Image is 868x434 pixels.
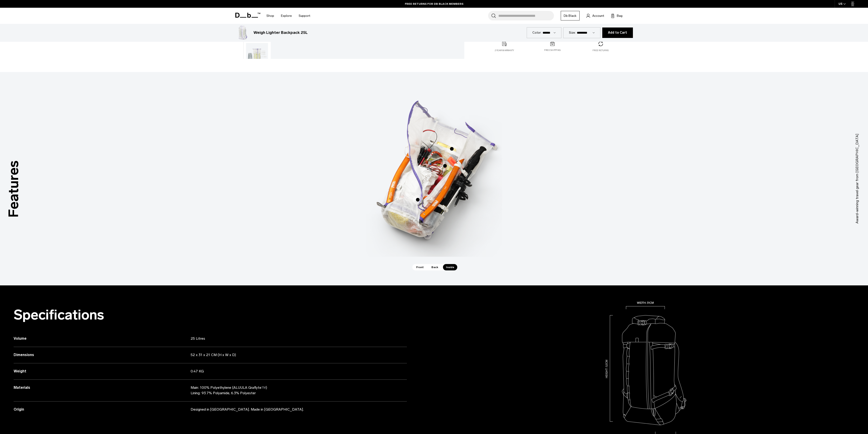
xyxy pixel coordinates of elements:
a: Account [586,13,604,18]
h3: Features [3,161,24,218]
h3: Origin [14,407,191,412]
h3: Weigh Lighter Backpack 25L [253,30,308,36]
p: 25 Litres [191,336,387,341]
span: Front [413,264,427,270]
a: Db Black [561,11,580,20]
p: 2 year warranty [495,49,514,52]
h3: Dimensions [14,352,191,358]
a: Explore [281,8,292,24]
h3: Weight [14,369,191,374]
img: Weigh_Lighter_Backpack_25L_15.png [246,43,268,70]
div: 3 / 3 [366,87,502,264]
p: Designed in [GEOGRAPHIC_DATA]. Made in [GEOGRAPHIC_DATA]. [191,407,387,412]
button: Add to Cart [602,27,633,38]
p: Main: 100% Polyethylene (ALUULA Graflyte™️) Lining: 93.7% Polyamide, 6.3% Polyester [191,385,387,396]
p: Free returns [593,49,609,52]
p: 52 x 31 x 21 CM (H x W x D) [191,352,387,358]
span: Account [592,13,604,18]
a: Support [299,8,310,24]
a: Shop [266,8,274,24]
h3: Materials [14,385,191,390]
p: Free shipping [544,49,561,52]
button: Bag [611,13,622,18]
h2: Specifications [14,307,407,322]
p: 0.47 KG [191,369,387,374]
label: Size: [569,30,576,35]
span: Bag [617,13,622,18]
span: Inside [443,264,457,270]
nav: Main Navigation [263,8,314,24]
label: Color: [532,30,542,35]
img: Weigh_Lighter_Backpack_25L_1.png [235,25,250,40]
span: Add to Cart [608,31,627,35]
a: FREE RETURNS FOR DB BLACK MEMBERS [405,2,463,6]
h3: Volume [14,336,191,341]
span: Back [428,264,441,270]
